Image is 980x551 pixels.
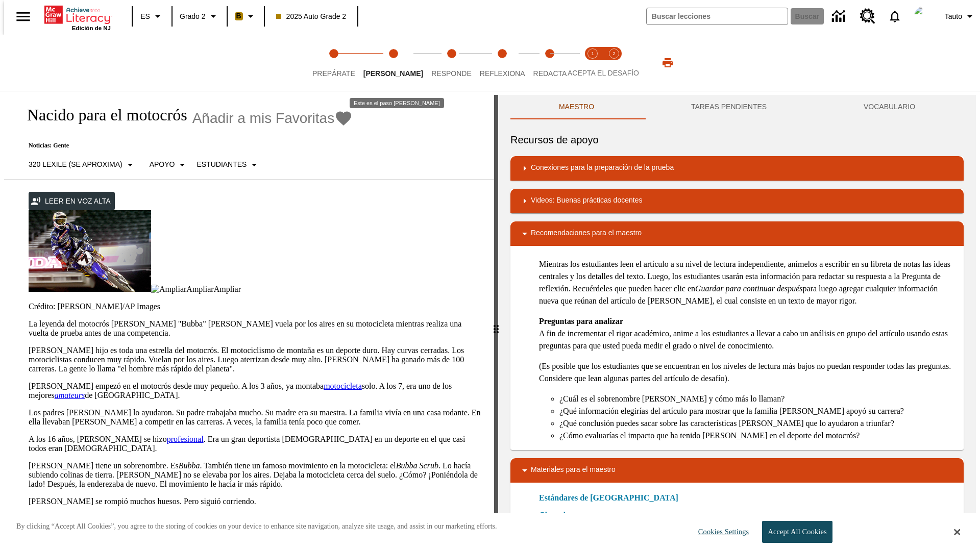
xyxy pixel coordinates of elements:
div: reading [4,95,494,546]
div: Portada [44,4,111,31]
h6: Recursos de apoyo [510,132,964,148]
button: Close [954,528,960,537]
li: ¿Qué información elegirías del artículo para mostrar que la familia [PERSON_NAME] apoyó su carrera? [559,405,955,417]
p: Recomendaciones para el maestro [531,228,642,240]
em: Bubba Scrub [396,461,438,470]
div: Videos: Buenas prácticas docentes [510,189,964,213]
button: Responde step 3 of 5 [423,35,480,91]
div: Conexiones para la preparación de la prueba [510,156,964,181]
button: Prepárate step 1 of 5 [304,35,363,91]
span: Edición de NJ [72,25,111,31]
span: [PERSON_NAME] [363,69,423,78]
span: 2025 Auto Grade 2 [276,11,347,22]
p: A fin de incrementar el rigor académico, anime a los estudiantes a llevar a cabo un análisis en g... [539,315,955,352]
span: B [236,10,241,22]
p: (Es posible que los estudiantes que se encuentran en los niveles de lectura más bajos no puedan r... [539,360,955,385]
div: Recomendaciones para el maestro [510,221,964,246]
p: Materiales para el maestro [531,464,616,477]
p: Los padres [PERSON_NAME] lo ayudaron. Su padre trabajaba mucho. Su madre era su maestra. La famil... [29,408,482,427]
span: Prepárate [312,69,355,78]
button: Leer en voz alta [29,192,115,211]
button: TAREAS PENDIENTES [643,95,815,119]
button: Seleccionar estudiante [192,156,264,174]
span: Redacta [533,69,567,78]
input: Buscar campo [647,8,788,24]
img: El corredor de motocrós James Stewart vuela por los aires en su motocicleta de montaña. [29,210,151,292]
a: Estándares de [GEOGRAPHIC_DATA] [539,492,684,504]
span: ACEPTA EL DESAFÍO [568,69,639,77]
span: Añadir a mis Favoritas [192,110,335,127]
button: Grado: Grado 2, Elige un grado [176,7,224,26]
button: Redacta step 5 of 5 [525,35,575,91]
p: Noticias: Gente [16,142,353,149]
p: By clicking “Accept All Cookies”, you agree to the storing of cookies on your device to enhance s... [16,521,497,532]
a: profesional [167,435,204,443]
p: [PERSON_NAME] se rompió muchos huesos. Pero siguió corriendo. [29,497,482,506]
button: Escoja un nuevo avatar [908,3,941,30]
button: Acepta el desafío contesta step 2 of 2 [599,35,629,91]
li: ¿Qué conclusión puedes sacar sobre las características [PERSON_NAME] que lo ayudaron a triunfar? [559,417,955,430]
a: Centro de recursos, Se abrirá en una pestaña nueva. [854,3,881,30]
span: Grado 2 [180,11,206,22]
button: Boost El color de la clase es anaranjado claro. Cambiar el color de la clase. [231,7,261,26]
strong: Preguntas para analizar [539,317,623,325]
button: Seleccione Lexile, 320 Lexile (Se aproxima) [24,156,140,174]
p: [PERSON_NAME] tiene un sobrenombre. Es . También tiene un famoso movimiento en la motocicleta: el... [29,461,482,489]
p: La leyenda del motocrós [PERSON_NAME] "Bubba" [PERSON_NAME] vuela por los aires en su motocicleta... [29,319,482,338]
div: Este es el paso [PERSON_NAME] [350,98,444,108]
button: Maestro [510,95,643,119]
a: Centro de información [826,3,854,31]
span: Ampliar [214,285,241,293]
span: Tauto [945,11,962,22]
span: Ampliar [186,285,213,293]
span: ES [140,11,150,22]
p: A los 16 años, [PERSON_NAME] se hizo . Era un gran deportista [DEMOGRAPHIC_DATA] en un deporte en... [29,435,482,453]
li: ¿Cuál es el sobrenombre [PERSON_NAME] y cómo más lo llaman? [559,393,955,405]
span: Responde [431,69,472,78]
button: Lenguaje: ES, Selecciona un idioma [136,7,168,26]
div: activity [498,95,976,551]
div: Materiales para el maestro [510,458,964,483]
img: Ampliar [151,285,186,294]
button: Añadir a mis Favoritas - Nacido para el motocrós [192,109,353,127]
p: Mientras los estudiantes leen el artículo a su nivel de lectura independiente, anímelos a escribi... [539,258,955,307]
button: Cookies Settings [689,521,753,542]
text: 1 [591,51,594,56]
p: Apoyo [150,159,175,170]
text: 2 [612,51,615,56]
button: Lee step 2 of 5 [355,35,431,91]
p: 320 Lexile (Se aproxima) [29,159,122,170]
a: Notificaciones [881,3,908,30]
button: Perfil/Configuración [941,7,980,26]
em: Guardar para continuar después [695,284,803,293]
h1: Nacido para el motocrós [16,106,187,124]
p: [PERSON_NAME] empezó en el motocrós desde muy pequeño. A los 3 años, ya montaba solo. A los 7, er... [29,382,482,400]
button: Reflexiona step 4 of 5 [472,35,533,91]
p: [PERSON_NAME] hijo es toda una estrella del motocrós. El motociclismo de montaña es un deporte du... [29,346,482,373]
li: ¿Cómo evaluarías el impacto que ha tenido [PERSON_NAME] en el deporte del motocrós? [559,430,955,442]
em: Bubba [179,461,200,470]
a: amateurs [55,391,85,399]
button: Imprimir [651,54,684,72]
a: Clave de respuestas, Se abrirá en una nueva ventana o pestaña [539,509,607,521]
div: Pulsa la tecla de intro o la barra espaciadora y luego presiona las flechas de derecha e izquierd... [494,95,498,551]
button: Acepta el desafío lee step 1 of 2 [578,35,607,91]
button: VOCABULARIO [815,95,964,119]
img: avatar image [914,6,935,27]
span: Reflexiona [480,69,525,78]
p: Estudiantes [197,159,247,170]
button: Accept All Cookies [762,521,832,543]
p: Crédito: [PERSON_NAME]/AP Images [29,302,482,311]
div: Instructional Panel Tabs [510,95,964,119]
button: Abrir el menú lateral [8,2,38,32]
a: motocicleta [324,382,362,390]
p: Conexiones para la preparación de la prueba [531,162,674,174]
button: Tipo de apoyo, Apoyo [145,156,193,174]
p: Videos: Buenas prácticas docentes [531,195,642,207]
